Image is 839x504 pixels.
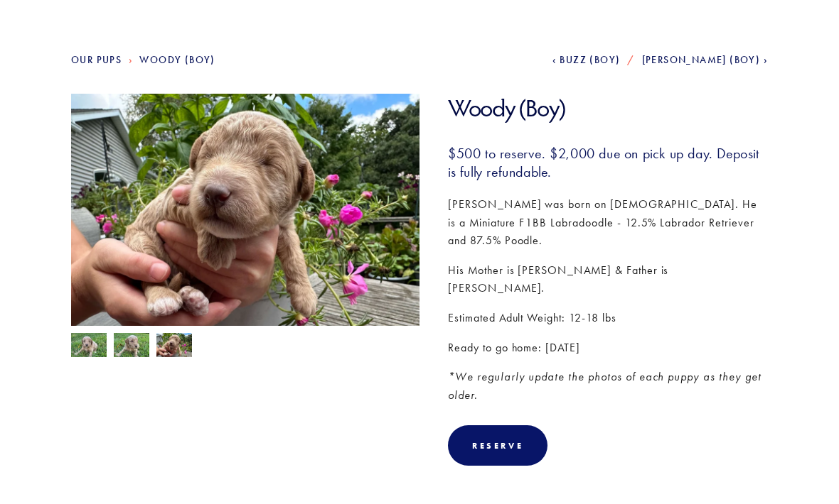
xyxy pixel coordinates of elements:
h1: Woody (Boy) [448,94,768,123]
p: Ready to go home: [DATE] [448,339,768,357]
a: Buzz (Boy) [552,54,621,66]
img: Woody 1.jpg [156,333,192,360]
div: Reserve [472,440,523,451]
p: Estimated Adult Weight: 12-18 lbs [448,309,768,327]
p: [PERSON_NAME] was born on [DEMOGRAPHIC_DATA]. He is a Miniature F1BB Labradoodle - 12.5% Labrador... [448,195,768,250]
span: Buzz (Boy) [560,54,620,66]
a: [PERSON_NAME] (Boy) [642,54,768,66]
img: Woody 2.jpg [71,333,107,360]
p: His Mother is [PERSON_NAME] & Father is [PERSON_NAME]. [448,261,768,297]
img: Woody 1.jpg [71,94,419,355]
h3: $500 to reserve. $2,000 due on pick up day. Deposit is fully refundable. [448,144,768,181]
img: Woody 3.jpg [114,333,149,360]
em: *We regularly update the photos of each puppy as they get older. [448,370,765,402]
div: Reserve [448,425,547,466]
a: Our Pups [71,54,122,66]
span: [PERSON_NAME] (Boy) [642,54,761,66]
a: Woody (Boy) [139,54,215,66]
